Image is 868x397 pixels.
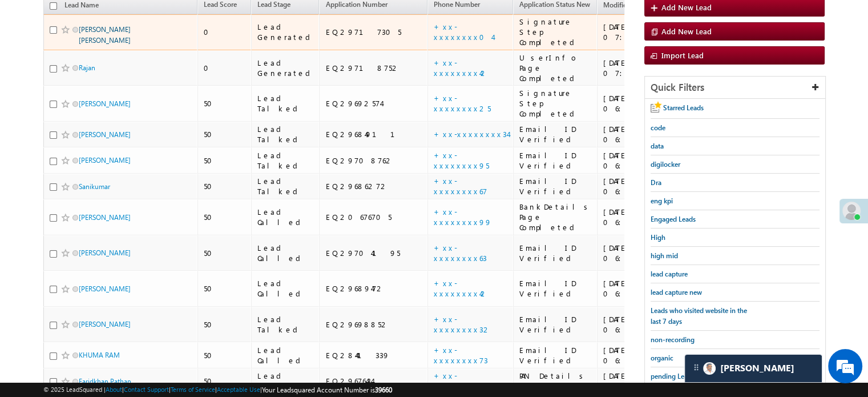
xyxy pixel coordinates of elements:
[204,283,246,294] div: 50
[603,1,641,9] span: Modified On
[204,155,246,166] div: 50
[204,376,246,386] div: 50
[79,351,120,359] a: KHUMA RAM
[434,207,492,227] a: +xx-xxxxxxxx99
[59,60,192,75] div: Chat with us now
[204,27,246,37] div: 0
[651,306,747,326] span: Leads who visited website in the last 7 days
[19,60,48,75] img: d_60004797649_company_0_60004797649
[651,251,678,260] span: high mid
[651,372,695,380] span: pending Leads
[325,155,422,166] div: EQ29708762
[257,371,314,391] div: Lead Called
[434,93,491,113] a: +xx-xxxxxxxx25
[79,99,131,108] a: [PERSON_NAME]
[603,22,673,42] div: [DATE] 07:52 PM
[257,150,314,171] div: Lead Talked
[651,123,665,132] span: code
[204,63,246,73] div: 0
[434,150,489,170] a: +xx-xxxxxxxx95
[204,181,246,191] div: 50
[124,386,169,393] a: Contact Support
[651,233,665,242] span: High
[519,17,592,47] div: Signature Step Completed
[661,26,712,36] span: Add New Lead
[661,50,704,60] span: Import Lead
[50,2,57,10] input: Check all records
[79,130,131,139] a: [PERSON_NAME]
[519,150,592,171] div: Email ID Verified
[651,197,673,205] span: eng kpi
[603,150,673,171] div: [DATE] 06:22 PM
[257,278,314,299] div: Lead Called
[519,202,592,232] div: BankDetails Page Completed
[79,63,95,72] a: Rajan
[519,176,592,197] div: Email ID Verified
[325,63,422,73] div: EQ29718752
[204,319,246,330] div: 50
[79,284,131,293] a: [PERSON_NAME]
[434,278,488,298] a: +xx-xxxxxxxx42
[651,335,695,344] span: non-recording
[79,320,131,328] a: [PERSON_NAME]
[257,58,314,78] div: Lead Generated
[434,176,487,196] a: +xx-xxxxxxxx67
[519,88,592,119] div: Signature Step Completed
[703,362,716,375] img: Carter
[325,212,422,222] div: EQ20676705
[217,386,260,393] a: Acceptable Use
[651,142,664,150] span: data
[434,243,487,263] a: +xx-xxxxxxxx63
[692,363,701,372] img: carter-drag
[106,386,122,393] a: About
[325,129,422,139] div: EQ29684911
[651,270,688,278] span: lead capture
[204,212,246,222] div: 50
[434,371,498,391] a: +xx-xxxxxxxx80
[325,376,422,386] div: EQ29676434
[79,377,131,386] a: Faridkhan Pathan
[684,354,822,383] div: carter-dragCarter[PERSON_NAME]
[434,129,508,139] a: +xx-xxxxxxxx34
[434,58,488,78] a: +xx-xxxxxxxx42
[434,22,492,42] a: +xx-xxxxxxxx04
[603,314,673,335] div: [DATE] 06:19 PM
[519,345,592,366] div: Email ID Verified
[603,176,673,197] div: [DATE] 06:21 PM
[15,106,208,301] textarea: Type your message and hit 'Enter'
[257,243,314,263] div: Lead Called
[257,124,314,145] div: Lead Talked
[651,178,661,187] span: Dra
[603,345,673,366] div: [DATE] 06:19 PM
[79,25,131,45] a: [PERSON_NAME] [PERSON_NAME]
[325,27,422,37] div: EQ29717305
[325,283,422,294] div: EQ29689472
[43,384,392,395] span: © 2025 LeadSquared | | | | |
[651,160,680,169] span: digilocker
[603,207,673,227] div: [DATE] 06:21 PM
[519,314,592,335] div: Email ID Verified
[257,93,314,114] div: Lead Talked
[603,371,673,391] div: [DATE] 06:19 PM
[79,156,131,165] a: [PERSON_NAME]
[171,386,215,393] a: Terms of Service
[434,314,491,334] a: +xx-xxxxxxxx32
[375,386,392,394] span: 39660
[325,350,422,360] div: EQ28441339
[155,311,207,326] em: Start Chat
[262,386,392,394] span: Your Leadsquared Account Number is
[519,53,592,83] div: UserInfo Page Completed
[651,354,673,362] span: organic
[325,98,422,109] div: EQ29692574
[79,182,110,191] a: Sanikumar
[79,213,131,222] a: [PERSON_NAME]
[603,93,673,114] div: [DATE] 06:32 PM
[257,314,314,335] div: Lead Talked
[603,58,673,78] div: [DATE] 07:17 PM
[204,129,246,139] div: 50
[519,278,592,299] div: Email ID Verified
[325,181,422,191] div: EQ29686272
[434,345,488,365] a: +xx-xxxxxxxx73
[645,77,825,99] div: Quick Filters
[204,350,246,360] div: 50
